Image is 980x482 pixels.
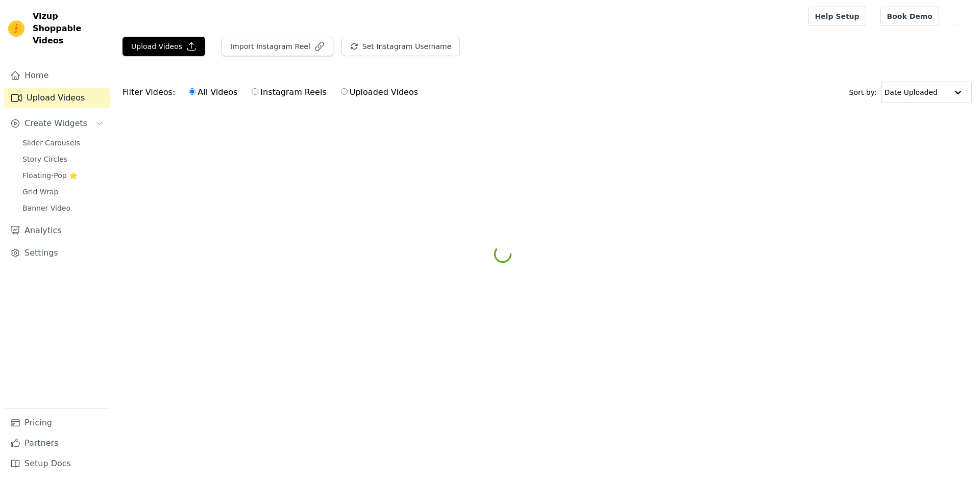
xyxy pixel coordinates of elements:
[16,168,110,183] a: Floating-Pop ⭐
[16,152,110,166] a: Story Circles
[22,170,78,181] span: Floating-Pop ⭐
[808,7,866,26] a: Help Setup
[341,88,348,95] input: Uploaded Videos
[22,154,67,164] span: Story Circles
[24,117,87,130] span: Create Widgets
[189,88,195,95] input: All Videos
[122,37,205,56] button: Upload Videos
[22,187,58,197] span: Grid Wrap
[4,413,110,433] a: Pricing
[880,7,939,26] a: Book Demo
[16,201,110,215] a: Banner Video
[251,86,327,99] label: Instagram Reels
[16,185,110,199] a: Grid Wrap
[4,88,110,108] a: Upload Videos
[252,88,258,95] input: Instagram Reels
[22,203,70,213] span: Banner Video
[122,81,424,104] div: Filter Videos:
[4,453,110,474] a: Setup Docs
[4,243,110,263] a: Settings
[33,10,106,47] span: Vizup Shoppable Videos
[188,86,238,99] label: All Videos
[4,113,110,134] button: Create Widgets
[4,65,110,86] a: Home
[8,20,24,37] img: Vizup
[341,37,460,56] button: Set Instagram Username
[16,136,110,150] a: Slider Carousels
[340,86,419,99] label: Uploaded Videos
[4,220,110,241] a: Analytics
[222,37,333,56] button: Import Instagram Reel
[22,138,80,148] span: Slider Carousels
[849,82,972,103] div: Sort by:
[4,433,110,453] a: Partners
